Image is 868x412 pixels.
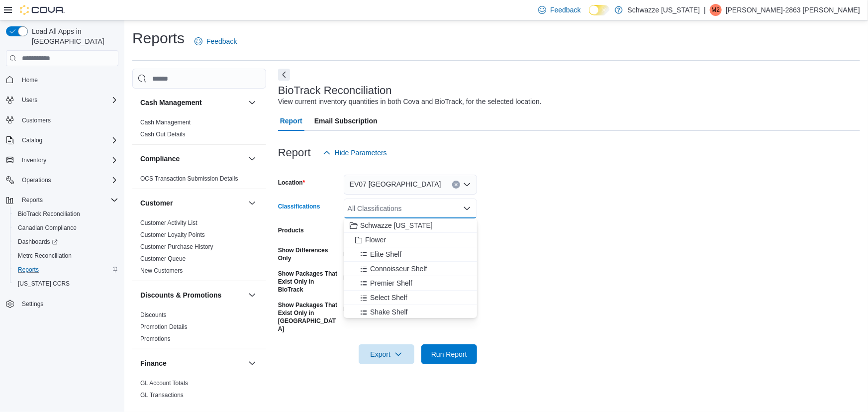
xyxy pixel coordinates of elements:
[370,264,427,274] span: Connoisseur Shelf
[335,148,387,158] span: Hide Parameters
[18,94,41,106] button: Users
[344,218,477,233] button: Schwazze [US_STATE]
[18,154,50,166] button: Inventory
[20,5,65,15] img: Cova
[18,298,118,310] span: Settings
[2,173,122,187] button: Operations
[140,290,221,300] h3: Discounts & Promotions
[140,119,191,126] a: Cash Management
[22,176,51,184] span: Operations
[278,301,340,333] label: Show Packages That Exist Only in [GEOGRAPHIC_DATA]
[140,358,167,368] h3: Finance
[22,116,51,124] span: Customers
[246,357,258,369] button: Finance
[14,236,118,248] span: Dashboards
[18,174,55,186] button: Operations
[452,181,460,189] button: Clear input
[22,96,37,104] span: Users
[2,133,122,147] button: Catalog
[132,28,185,48] h1: Reports
[589,5,610,15] input: Dark Mode
[463,205,471,212] button: Close list of options
[280,111,302,131] span: Report
[28,26,118,46] span: Load All Apps in [GEOGRAPHIC_DATA]
[18,266,39,274] span: Reports
[140,380,188,387] a: GL Account Totals
[365,344,408,364] span: Export
[140,391,184,399] span: GL Transactions
[140,255,186,262] a: Customer Queue
[140,198,244,208] button: Customer
[370,249,401,259] span: Elite Shelf
[140,323,188,331] span: Promotion Details
[140,98,202,107] h3: Cash Management
[140,358,244,368] button: Finance
[140,323,188,330] a: Promotion Details
[14,222,118,234] span: Canadian Compliance
[140,335,171,342] a: Promotions
[140,219,197,226] a: Customer Activity List
[18,280,70,288] span: [US_STATE] CCRS
[140,154,244,164] button: Compliance
[191,31,241,51] a: Feedback
[278,246,340,262] label: Show Differences Only
[14,222,81,234] a: Canadian Compliance
[2,113,122,127] button: Customers
[140,198,173,208] h3: Customer
[14,208,84,220] a: BioTrack Reconciliation
[365,235,386,245] span: Flower
[2,93,122,107] button: Users
[140,98,244,107] button: Cash Management
[18,210,80,218] span: BioTrack Reconciliation
[14,250,76,262] a: Metrc Reconciliation
[246,153,258,165] button: Compliance
[350,178,441,190] span: EV07 [GEOGRAPHIC_DATA]
[140,392,184,399] a: GL Transactions
[140,267,183,275] span: New Customers
[628,4,700,16] p: Schwazze [US_STATE]
[246,289,258,301] button: Discounts & Promotions
[18,194,118,206] span: Reports
[140,255,186,263] span: Customer Queue
[463,181,471,189] button: Open list of options
[132,116,266,144] div: Cash Management
[140,231,205,238] a: Customer Loyalty Points
[18,298,47,310] a: Settings
[10,235,122,249] a: Dashboards
[710,4,722,16] div: Matthew-2863 Turner
[278,203,320,210] label: Classifications
[132,173,266,189] div: Compliance
[278,147,311,159] h3: Report
[2,153,122,167] button: Inventory
[140,243,213,251] span: Customer Purchase History
[140,335,171,343] span: Promotions
[246,97,258,108] button: Cash Management
[370,293,407,303] span: Select Shelf
[550,5,580,15] span: Feedback
[18,134,46,146] button: Catalog
[344,262,477,276] button: Connoisseur Shelf
[22,76,38,84] span: Home
[6,68,118,337] nav: Complex example
[10,249,122,263] button: Metrc Reconciliation
[370,278,412,288] span: Premier Shelf
[278,85,392,97] h3: BioTrack Reconciliation
[140,231,205,239] span: Customer Loyalty Points
[14,250,118,262] span: Metrc Reconciliation
[140,311,167,318] a: Discounts
[278,97,542,107] div: View current inventory quantities in both Cova and BioTrack, for the selected location.
[344,291,477,305] button: Select Shelf
[140,154,180,164] h3: Compliance
[22,136,42,144] span: Catalog
[140,175,238,183] span: OCS Transaction Submission Details
[278,69,290,81] button: Next
[140,130,186,138] span: Cash Out Details
[314,111,378,131] span: Email Subscription
[10,207,122,221] button: BioTrack Reconciliation
[344,247,477,262] button: Elite Shelf
[140,131,186,138] a: Cash Out Details
[10,221,122,235] button: Canadian Compliance
[2,193,122,207] button: Reports
[726,4,860,16] p: [PERSON_NAME]-2863 [PERSON_NAME]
